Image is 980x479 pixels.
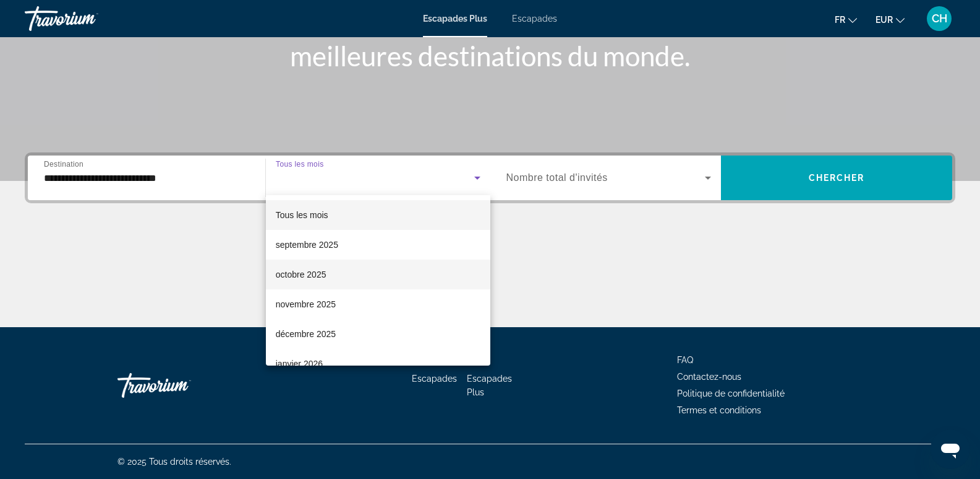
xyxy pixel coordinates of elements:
[276,359,323,369] font: janvier 2026
[276,210,328,220] font: Tous les mois
[276,329,336,339] font: décembre 2025
[276,299,336,309] font: novembre 2025
[276,270,326,279] font: octobre 2025
[931,429,970,469] iframe: Bouton de lancement de la fenêtre de messagerie
[276,240,338,250] font: septembre 2025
